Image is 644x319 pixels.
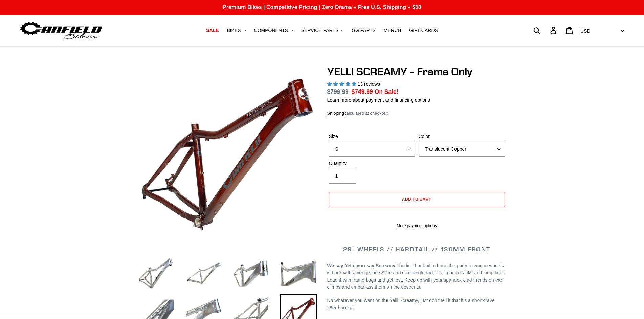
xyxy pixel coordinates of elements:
a: MERCH [380,26,404,35]
span: Do whatever you want on the Yelli Screamy, just don’t tell it that it’s a short-travel 29er hardt... [327,298,496,310]
span: 5.00 stars [327,81,358,87]
span: BIKES [227,28,241,33]
a: SALE [203,26,222,35]
label: Color [419,133,505,140]
input: Search [537,23,554,38]
label: Size [329,133,415,140]
div: calculated at checkout. [327,110,507,117]
a: More payment options [329,223,505,229]
img: Load image into Gallery viewer, YELLI SCREAMY - Frame Only [185,255,222,292]
a: Learn more about payment and financing options [327,97,430,103]
span: SALE [206,28,219,33]
a: Shipping [327,111,345,116]
span: On Sale! [375,87,399,96]
img: Canfield Bikes [19,20,103,41]
a: GG PARTS [348,26,379,35]
h1: YELLI SCREAMY - Frame Only [327,65,507,78]
span: $749.99 [352,88,373,95]
a: GIFT CARDS [406,26,441,35]
img: Load image into Gallery viewer, YELLI SCREAMY - Frame Only [280,255,317,292]
label: Quantity [329,160,415,167]
span: 29" WHEELS // HARDTAIL // 130MM FRONT [343,245,490,253]
span: MERCH [384,28,401,33]
span: SERVICE PARTS [301,28,338,33]
span: GIFT CARDS [409,28,438,33]
img: Load image into Gallery viewer, YELLI SCREAMY - Frame Only [232,255,270,292]
span: GG PARTS [352,28,376,33]
span: The first hardtail to bring the party to wagon wheels is back with a vengeance. [327,263,504,275]
button: Add to cart [329,192,505,207]
span: Add to cart [402,196,431,202]
img: Load image into Gallery viewer, YELLI SCREAMY - Frame Only [138,255,175,292]
s: $799.99 [327,88,349,95]
span: COMPONENTS [254,28,288,33]
button: COMPONENTS [251,26,296,35]
p: Slice and dice singletrack. Rail pump tracks and jump lines. Load it with frame bags and get lost... [327,262,507,291]
button: BIKES [223,26,249,35]
span: 13 reviews [357,81,380,87]
b: We say Yelli, you say Screamy. [327,263,397,268]
button: SERVICE PARTS [298,26,347,35]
